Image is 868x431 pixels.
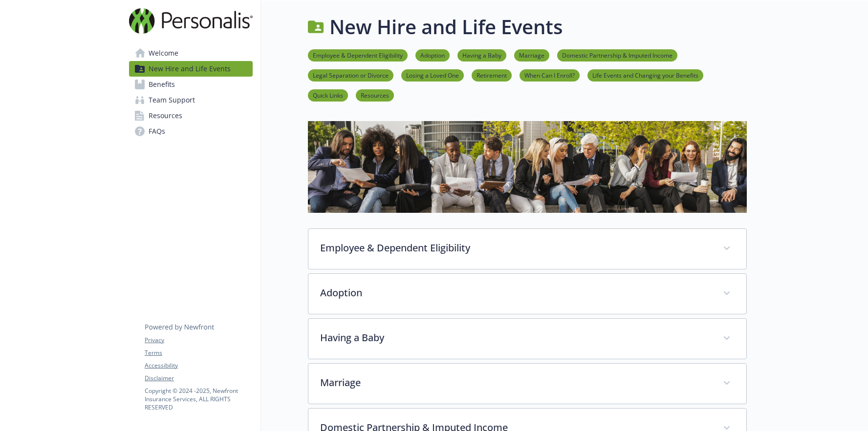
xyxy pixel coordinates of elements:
a: Terms [145,349,252,357]
span: Welcome [149,45,178,61]
p: Having a Baby [320,330,711,345]
a: Losing a Loved One [401,70,464,80]
div: Having a Baby [308,319,746,359]
a: Resources [129,108,253,123]
a: Benefits [129,77,253,92]
a: FAQs [129,123,253,139]
a: New Hire and Life Events [129,61,253,77]
a: Domestic Partnership & Imputed Income [557,50,677,60]
a: Marriage [514,50,549,60]
p: Employee & Dependent Eligibility [320,241,711,255]
p: Adoption [320,286,711,300]
a: Employee & Dependent Eligibility [308,50,408,60]
a: Accessibility [145,361,252,370]
a: Retirement [472,70,512,80]
a: Team Support [129,92,253,108]
p: Copyright © 2024 - 2025 , Newfront Insurance Services, ALL RIGHTS RESERVED [145,387,252,411]
a: Disclaimer [145,374,252,383]
a: Resources [356,90,394,100]
a: Privacy [145,336,252,345]
a: Adoption [415,50,450,60]
span: New Hire and Life Events [149,61,231,77]
span: Team Support [149,92,195,108]
div: Marriage [308,364,746,404]
a: Quick Links [308,90,348,100]
span: Resources [149,108,182,123]
a: Welcome [129,45,253,61]
span: FAQs [149,123,165,139]
div: Employee & Dependent Eligibility [308,229,746,269]
h1: New Hire and Life Events [329,12,563,41]
img: new hire page banner [308,121,747,212]
a: Having a Baby [457,50,506,60]
a: Life Events and Changing your Benefits [587,70,703,80]
a: When Can I Enroll? [520,70,580,80]
div: Adoption [308,274,746,314]
span: Benefits [149,77,175,92]
a: Legal Separation or Divorce [308,70,393,80]
p: Marriage [320,375,711,390]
